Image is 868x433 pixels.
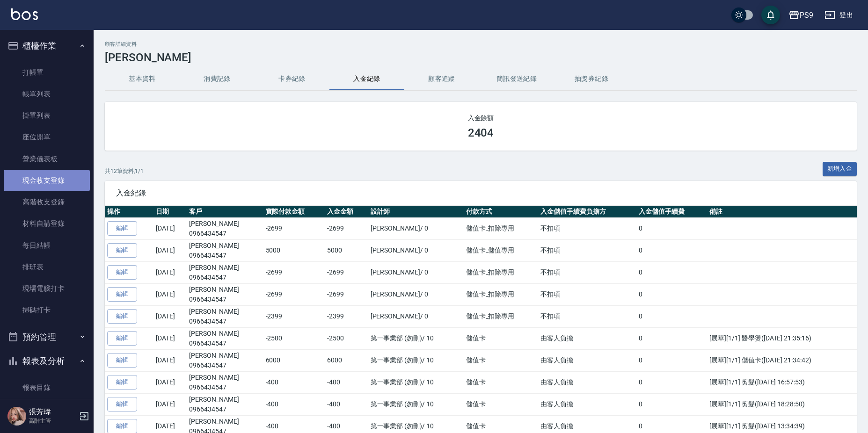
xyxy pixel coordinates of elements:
a: 編輯 [107,243,137,258]
td: 0 [636,393,707,415]
p: 0966434547 [189,361,261,370]
a: 編輯 [107,397,137,411]
a: 每日結帳 [4,235,90,256]
td: [PERSON_NAME] [187,239,263,261]
td: 由客人負擔 [538,327,636,349]
td: [DATE] [153,217,187,239]
td: 6000 [325,349,368,371]
p: 0966434547 [189,273,261,282]
button: 新增入金 [823,162,857,176]
td: [DATE] [153,393,187,415]
a: 編輯 [107,353,137,368]
td: 由客人負擔 [538,393,636,415]
td: 0 [636,305,707,327]
td: [展華][1/1] 儲值卡([DATE] 21:34:42) [707,349,857,371]
td: -2699 [263,283,325,305]
img: Person [7,407,26,426]
td: -2699 [263,217,325,239]
td: 儲值卡_扣除專用 [464,305,539,327]
td: 儲值卡_扣除專用 [464,283,539,305]
span: 入金紀錄 [116,188,846,198]
a: 編輯 [107,375,137,390]
td: [DATE] [153,371,187,393]
td: [PERSON_NAME] [187,305,263,327]
button: 顧客追蹤 [404,68,479,90]
td: -2500 [325,327,368,349]
td: [DATE] [153,283,187,305]
td: 由客人負擔 [538,371,636,393]
td: 第一事業部 (勿刪) / 10 [368,349,464,371]
td: 第一事業部 (勿刪) / 10 [368,393,464,415]
a: 掃碼打卡 [4,299,90,321]
button: 簡訊發送紀錄 [479,68,554,90]
th: 付款方式 [464,206,539,218]
button: 卡券紀錄 [255,68,329,90]
td: -2500 [263,327,325,349]
th: 入金金額 [325,206,368,218]
th: 備註 [707,206,857,218]
td: [DATE] [153,305,187,327]
td: [PERSON_NAME] [187,261,263,283]
button: 報表及分析 [4,349,90,373]
a: 編輯 [107,287,137,302]
td: -2399 [325,305,368,327]
button: save [761,6,780,24]
td: [PERSON_NAME] [187,393,263,415]
td: 儲值卡_儲值專用 [464,239,539,261]
a: 排班表 [4,256,90,278]
td: 0 [636,327,707,349]
td: [PERSON_NAME] [187,349,263,371]
a: 材料自購登錄 [4,213,90,234]
td: [PERSON_NAME] [187,283,263,305]
td: [PERSON_NAME] / 0 [368,239,464,261]
a: 消費分析儀表板 [4,398,90,420]
td: -2399 [263,305,325,327]
td: -2699 [325,261,368,283]
a: 打帳單 [4,62,90,83]
td: [PERSON_NAME] / 0 [368,305,464,327]
p: 0966434547 [189,404,261,414]
td: 儲值卡 [464,371,539,393]
td: -2699 [263,261,325,283]
p: 0966434547 [189,317,261,326]
td: 不扣項 [538,305,636,327]
td: [PERSON_NAME] [187,217,263,239]
td: 儲值卡 [464,327,539,349]
td: 5000 [263,239,325,261]
td: 0 [636,261,707,283]
td: -400 [263,393,325,415]
td: 由客人負擔 [538,349,636,371]
td: 0 [636,239,707,261]
td: 儲值卡 [464,393,539,415]
td: [展華][1/1] 醫學燙([DATE] 21:35:16) [707,327,857,349]
h3: [PERSON_NAME] [105,51,857,64]
td: [PERSON_NAME] / 0 [368,217,464,239]
td: 第一事業部 (勿刪) / 10 [368,371,464,393]
td: 5000 [325,239,368,261]
td: [DATE] [153,261,187,283]
td: 不扣項 [538,283,636,305]
td: 6000 [263,349,325,371]
td: [DATE] [153,327,187,349]
td: 第一事業部 (勿刪) / 10 [368,327,464,349]
a: 編輯 [107,221,137,236]
a: 帳單列表 [4,83,90,105]
td: [PERSON_NAME] / 0 [368,283,464,305]
h5: 張芳瑋 [29,407,76,417]
button: 抽獎券紀錄 [554,68,629,90]
p: 0966434547 [189,229,261,238]
th: 入金儲值手續費 [636,206,707,218]
p: 0966434547 [189,339,261,348]
td: 不扣項 [538,217,636,239]
th: 入金儲值手續費負擔方 [538,206,636,218]
button: 預約管理 [4,325,90,349]
th: 操作 [105,206,153,218]
h2: 入金餘額 [116,113,846,123]
p: 0966434547 [189,295,261,304]
div: PS9 [800,9,813,21]
td: 0 [636,371,707,393]
td: -400 [325,393,368,415]
a: 掛單列表 [4,105,90,126]
td: 儲值卡_扣除專用 [464,261,539,283]
a: 營業儀表板 [4,148,90,170]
